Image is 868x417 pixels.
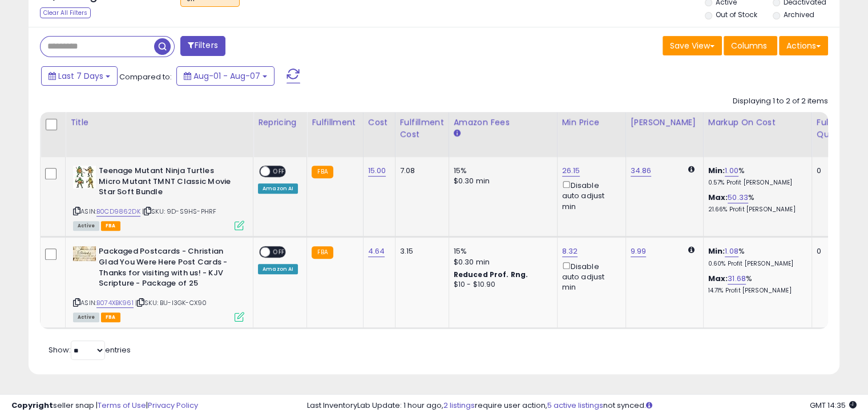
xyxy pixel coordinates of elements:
[73,312,99,322] span: All listings currently available for purchase on Amazon
[562,117,621,129] div: Min Price
[40,7,91,18] div: Clear All Filters
[307,400,857,411] div: Last InventoryLab Update: 1 hour ago, require user action, not synced.
[258,183,298,194] div: Amazon AI
[96,298,134,308] a: B074XBK961
[547,400,603,411] a: 5 active listings
[454,129,461,139] small: Amazon Fees.
[49,344,131,355] span: Show: entries
[454,166,548,176] div: 15%
[258,264,298,274] div: Amazon AI
[312,117,358,129] div: Fulfillment
[180,36,225,56] button: Filters
[11,400,53,411] strong: Copyright
[631,117,699,129] div: [PERSON_NAME]
[708,166,803,187] div: %
[724,36,777,55] button: Columns
[725,246,738,257] a: 1.08
[562,246,578,257] a: 8.32
[817,246,852,256] div: 0
[99,246,237,291] b: Packaged Postcards - Christian Glad You Were Here Post Cards - Thanks for visiting with us! - KJV...
[708,165,725,176] b: Min:
[73,246,244,320] div: ASIN:
[270,247,288,257] span: OFF
[99,166,237,201] b: Teenage Mutant Ninja Turtles Micro Mutant TMNT Classic Movie Star Soft Bundle
[454,176,548,186] div: $0.30 min
[368,246,385,257] a: 4.64
[142,207,216,216] span: | SKU: 9D-S9HS-PHRF
[58,70,103,82] span: Last 7 Days
[728,192,748,203] a: 50.33
[562,165,580,177] a: 26.15
[73,166,244,229] div: ASIN:
[73,166,96,189] img: 51axpQNCAFL._SL40_.jpg
[731,40,767,51] span: Columns
[663,36,722,55] button: Save View
[728,273,746,284] a: 31.68
[41,66,118,86] button: Last 7 Days
[454,117,552,129] div: Amazon Fees
[733,96,828,107] div: Displaying 1 to 2 of 2 items
[11,400,198,411] div: seller snap | |
[708,206,803,214] p: 21.66% Profit [PERSON_NAME]
[454,257,548,267] div: $0.30 min
[631,246,647,257] a: 9.99
[312,166,333,178] small: FBA
[258,117,302,129] div: Repricing
[193,70,260,82] span: Aug-01 - Aug-07
[708,274,803,295] div: %
[73,246,96,261] img: 41IXWJHw6QL._SL40_.jpg
[779,36,828,55] button: Actions
[454,270,528,279] b: Reduced Prof. Rng.
[708,193,803,214] div: %
[400,117,444,141] div: Fulfillment Cost
[312,246,333,259] small: FBA
[817,117,856,141] div: Fulfillable Quantity
[562,179,617,212] div: Disable auto adjust min
[400,166,440,176] div: 7.08
[270,167,288,177] span: OFF
[70,117,248,129] div: Title
[810,400,857,411] span: 2025-08-15 14:35 GMT
[708,192,728,203] b: Max:
[400,246,440,256] div: 3.15
[562,260,617,293] div: Disable auto adjust min
[96,207,140,216] a: B0CD9862DK
[708,246,803,267] div: %
[716,10,757,19] label: Out of Stock
[708,273,728,284] b: Max:
[101,221,120,231] span: FBA
[708,246,725,256] b: Min:
[708,260,803,268] p: 0.60% Profit [PERSON_NAME]
[725,165,738,177] a: 1.00
[148,400,198,411] a: Privacy Policy
[708,287,803,295] p: 14.71% Profit [PERSON_NAME]
[817,166,852,176] div: 0
[443,400,475,411] a: 2 listings
[631,165,652,177] a: 34.86
[176,66,274,86] button: Aug-01 - Aug-07
[703,112,812,157] th: The percentage added to the cost of goods (COGS) that forms the calculator for Min & Max prices.
[783,10,814,19] label: Archived
[119,71,172,82] span: Compared to:
[454,280,548,290] div: $10 - $10.90
[98,400,146,411] a: Terms of Use
[73,221,99,231] span: All listings currently available for purchase on Amazon
[368,117,390,129] div: Cost
[708,117,807,129] div: Markup on Cost
[101,312,120,322] span: FBA
[708,179,803,187] p: 0.57% Profit [PERSON_NAME]
[454,246,548,256] div: 15%
[135,298,207,307] span: | SKU: BU-I3GK-CX90
[368,165,386,177] a: 15.00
